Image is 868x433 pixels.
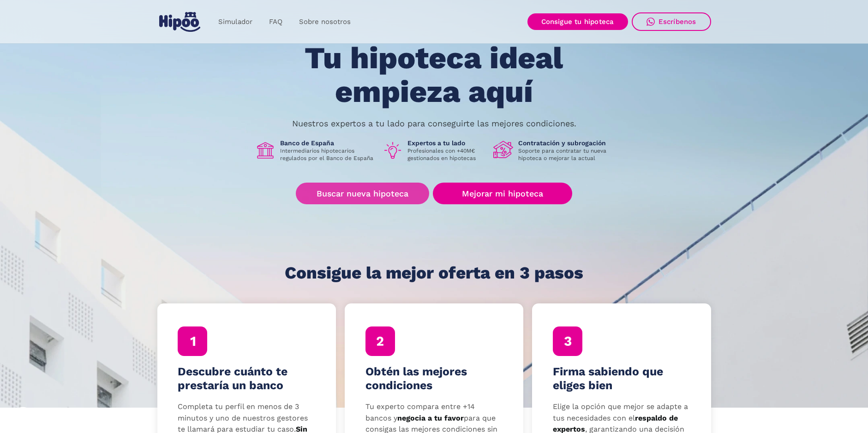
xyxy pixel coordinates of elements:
strong: negocia a tu favor [397,414,464,422]
p: Soporte para contratar tu nueva hipoteca o mejorar la actual [518,147,613,162]
h1: Banco de España [280,139,375,147]
a: FAQ [261,13,291,31]
h1: Contratación y subrogación [518,139,613,147]
a: Escríbenos [632,12,711,31]
h4: Firma sabiendo que eliges bien [553,365,690,392]
a: Consigue tu hipoteca [527,13,628,30]
a: home [157,8,203,36]
h1: Consigue la mejor oferta en 3 pasos [285,264,583,282]
div: Escríbenos [658,18,696,26]
a: Sobre nosotros [291,13,359,31]
p: Nuestros expertos a tu lado para conseguirte las mejores condiciones. [292,120,576,127]
p: Profesionales con +40M€ gestionados en hipotecas [407,147,486,162]
a: Simulador [210,13,261,31]
h4: Descubre cuánto te prestaría un banco [178,365,315,392]
a: Buscar nueva hipoteca [296,183,429,204]
a: Mejorar mi hipoteca [433,183,572,204]
h1: Tu hipoteca ideal empieza aquí [259,42,609,108]
h1: Expertos a tu lado [407,139,486,147]
h4: Obtén las mejores condiciones [365,365,503,392]
p: Intermediarios hipotecarios regulados por el Banco de España [280,147,375,162]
